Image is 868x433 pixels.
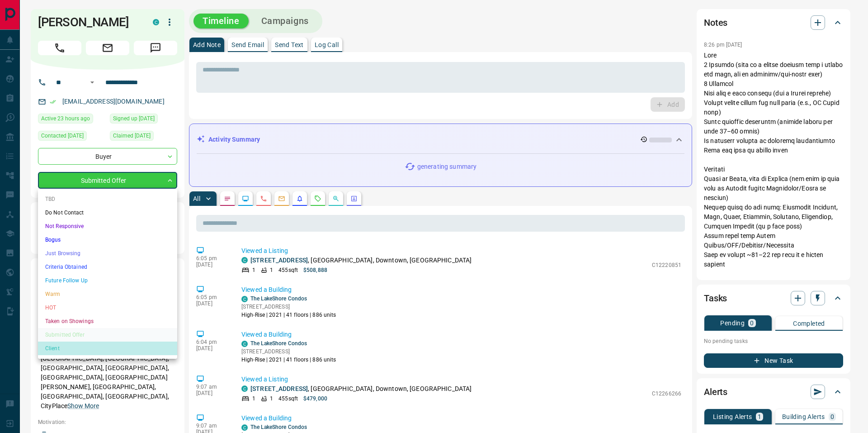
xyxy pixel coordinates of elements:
[38,274,177,287] li: Future Follow Up
[38,219,177,233] li: Not Responsive
[38,192,177,206] li: TBD
[38,287,177,301] li: Warm
[38,342,177,355] li: Client
[38,301,177,314] li: HOT
[38,247,177,260] li: Just Browsing
[38,233,177,247] li: Bogus
[38,314,177,328] li: Taken on Showings
[38,206,177,219] li: Do Not Contact
[38,260,177,274] li: Criteria Obtained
